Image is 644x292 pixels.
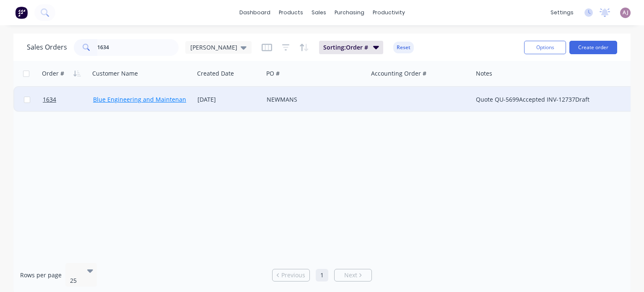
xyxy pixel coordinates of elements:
[273,271,309,279] a: Previous page
[476,95,628,104] div: Quote QU-5699Accepted INV-12737Draft
[197,69,234,78] div: Created Date
[524,41,566,54] button: Options
[330,6,369,19] div: purchasing
[15,6,28,19] img: Factory
[267,95,360,104] div: NEWMANS
[281,271,305,279] span: Previous
[316,269,328,281] a: Page 1 is your current page
[92,69,138,78] div: Customer Name
[235,6,275,19] a: dashboard
[197,95,260,104] div: [DATE]
[20,271,62,279] span: Rows per page
[269,269,375,281] ul: Pagination
[335,271,371,279] a: Next page
[42,69,64,78] div: Order #
[344,271,357,279] span: Next
[97,39,179,56] input: Search...
[70,276,80,285] div: 25
[307,6,330,19] div: sales
[623,9,628,16] span: AJ
[546,6,578,19] div: settings
[43,95,56,104] span: 1634
[323,43,368,52] span: Sorting: Order #
[43,87,93,112] a: 1634
[369,6,409,19] div: productivity
[319,41,383,54] button: Sorting:Order #
[569,41,617,54] button: Create order
[476,69,492,78] div: Notes
[93,95,192,103] a: Blue Engineering and Maintenance
[371,69,426,78] div: Accounting Order #
[393,42,414,53] button: Reset
[275,6,307,19] div: products
[190,43,237,52] span: [PERSON_NAME]
[27,43,67,51] h1: Sales Orders
[266,69,280,78] div: PO #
